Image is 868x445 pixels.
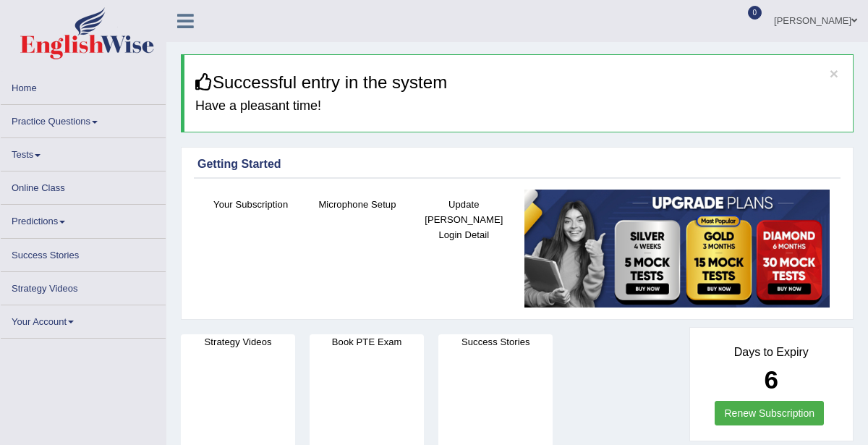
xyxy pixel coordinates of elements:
[195,73,842,92] h3: Successful entry in the system
[195,99,842,114] h4: Have a pleasant time!
[1,272,166,300] a: Strategy Videos
[311,197,403,212] h4: Microphone Setup
[1,205,166,233] a: Predictions
[765,365,778,394] b: 6
[181,334,295,349] h4: Strategy Videos
[205,197,297,212] h4: Your Subscription
[418,197,510,242] h4: Update [PERSON_NAME] Login Detail
[715,401,824,425] a: Renew Subscription
[1,72,166,100] a: Home
[524,190,830,308] img: small5.jpg
[1,171,166,200] a: Online Class
[1,105,166,133] a: Practice Questions
[310,334,424,349] h4: Book PTE Exam
[830,66,838,81] button: ×
[197,156,837,173] div: Getting Started
[438,334,553,349] h4: Success Stories
[1,239,166,267] a: Success Stories
[706,346,838,359] h4: Days to Expiry
[1,305,166,334] a: Your Account
[1,138,166,166] a: Tests
[748,6,762,20] span: 0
